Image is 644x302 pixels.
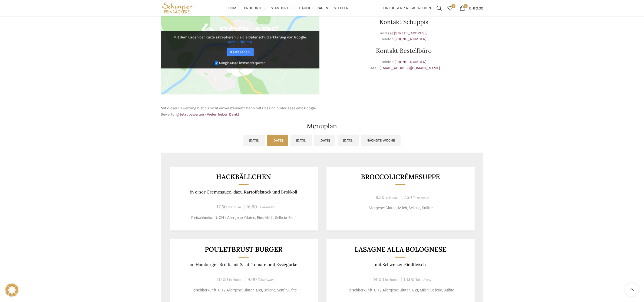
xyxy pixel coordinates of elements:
[176,173,311,180] h3: Hackbällchen
[325,30,483,42] p: Adresse: Telefon:
[404,194,412,200] span: 7.50
[334,3,349,14] a: Stellen
[271,3,294,14] a: Standorte
[451,4,455,8] span: 0
[334,6,349,11] span: Stellen
[290,135,312,146] a: [DATE]
[228,3,239,14] a: Home
[457,3,486,14] a: 0 CHF0.00
[227,48,254,56] a: Karte laden
[267,135,288,146] a: [DATE]
[469,6,476,10] span: CHF
[325,59,483,71] p: Telefon: E-Mail:
[373,276,384,282] span: 14.00
[258,278,274,282] span: Take-Away
[394,31,428,35] a: [STREET_ADDRESS]
[217,204,227,210] span: 17.50
[299,3,328,14] a: Häufige Fragen
[161,105,319,117] p: Mit dieser Bewertung bist du nicht einverstanden? Dann hilf uns und hinterlasse eine Google Bewer...
[197,3,380,14] div: Main navigation
[434,3,445,14] a: Suchen
[176,262,311,267] p: im Hamburger Brötli, mit Salat, Tomate und Essiggurke
[248,276,257,282] span: 9.00
[413,196,429,200] span: Take-Away
[258,205,274,209] span: Take-Away
[176,246,311,253] h3: Pouletbrust Burger
[161,5,194,10] a: Site logo
[180,112,239,117] a: Jetzt bewerten - Vielen lieben Dank!
[394,60,427,64] a: [PHONE_NUMBER]
[464,4,468,8] span: 0
[325,19,483,25] h3: Kontakt Schuppis
[314,135,335,146] a: [DATE]
[271,6,291,11] span: Standorte
[176,189,311,195] p: in einer Cremesauce, dazu Kartoffelstock und Brokkoli
[244,3,265,14] a: Produkte
[165,35,316,44] p: Mit dem Laden der Karte akzeptieren Sie die Datenschutzerklärung von Google.
[243,135,265,146] a: [DATE]
[246,204,257,210] span: 16.50
[161,123,483,129] h2: Menuplan
[228,205,241,209] span: In-House
[229,278,243,282] span: In-House
[469,6,483,10] bdi: 0.00
[380,3,434,14] a: Einloggen / Registrieren
[325,48,483,54] h3: Kontakt Bestellbüro
[333,246,468,253] h3: LASAGNE ALLA BOLOGNESE
[625,283,639,297] a: Scroll to top button
[394,37,427,41] a: [PHONE_NUMBER]
[333,205,468,211] p: Allergene: Gluten, Milch, Sellerie, Sulfite
[217,276,228,282] span: 10.00
[333,262,468,267] p: mit Schweizer Rindfleisch
[215,61,218,65] input: Google Maps immer entsperren
[445,3,456,14] a: 0
[176,215,311,221] p: Fleischherkunft: CH / Allergene: Gluten, Eier, Milch, Sellerie, Senf
[176,287,311,293] p: Fleischherkunft: CH / Allergene: Gluten, Eier, Sellerie, Senf, Sulfite
[338,135,359,146] a: [DATE]
[415,278,431,282] span: Take-Away
[228,40,252,44] a: Mehr erfahren
[404,276,414,282] span: 13.00
[376,194,384,200] span: 8.30
[383,6,431,10] span: Einloggen / Registrieren
[299,6,328,11] span: Häufige Fragen
[385,196,399,200] span: In-House
[333,173,468,180] h3: Broccolicrémesuppe
[244,6,262,11] span: Produkte
[445,3,456,14] div: Meine Wunschliste
[361,135,401,146] a: Nächste Woche
[380,66,440,70] a: [EMAIL_ADDRESS][DOMAIN_NAME]
[333,287,468,293] p: Fleischherkunft: CH / Allergene: Gluten, Eier, Milch, Sellerie, Sulfite
[228,6,239,11] span: Home
[219,61,265,65] small: Google Maps immer entsperren
[385,278,398,282] span: In-House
